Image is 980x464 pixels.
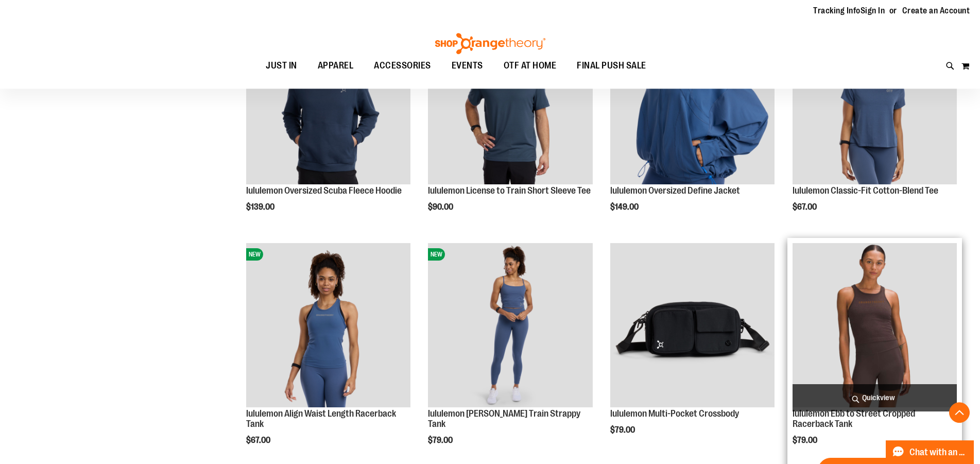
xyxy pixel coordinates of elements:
a: lululemon Oversized Scuba Fleece Hoodie [246,185,402,196]
span: $67.00 [246,436,272,445]
a: JUST IN [255,54,307,78]
div: product [241,15,416,238]
a: Quickview [793,384,957,411]
span: FINAL PUSH SALE [577,54,646,77]
img: lululemon Oversized Scuba Fleece Hoodie [246,20,410,184]
a: lululemon Classic-Fit Cotton-Blend Tee [793,185,938,196]
div: product [605,15,780,238]
a: lululemon Classic-Fit Cotton-Blend TeeNEW [793,20,957,186]
span: $67.00 [793,202,818,212]
button: Chat with an Expert [886,440,974,464]
a: Create an Account [902,5,970,16]
span: APPAREL [318,54,354,77]
a: lululemon Oversized Scuba Fleece HoodieNEW [246,20,410,186]
a: lululemon Oversized Define JacketNEW [610,20,775,186]
div: product [787,15,962,238]
button: Back To Top [949,402,970,423]
img: lululemon Multi-Pocket Crossbody [610,243,775,407]
a: EVENTS [441,54,493,78]
a: lululemon Align Waist Length Racerback Tank [246,408,396,429]
a: lululemon Multi-Pocket Crossbody [610,243,775,409]
img: lululemon Wunder Train Strappy Tank [428,243,592,407]
span: NEW [246,248,263,261]
span: Chat with an Expert [909,448,968,457]
span: $79.00 [793,436,819,445]
a: lululemon Align Waist Length Racerback TankNEW [246,243,410,409]
a: lululemon Multi-Pocket Crossbody [610,408,739,419]
div: product [423,15,597,238]
a: lululemon License to Train Short Sleeve TeeNEW [428,20,592,186]
a: APPAREL [307,54,364,77]
span: ACCESSORIES [374,54,431,77]
a: Tracking Info [813,5,861,16]
span: OTF AT HOME [504,54,557,77]
a: lululemon License to Train Short Sleeve Tee [428,185,591,196]
a: ACCESSORIES [364,54,441,78]
img: lululemon Align Waist Length Racerback Tank [246,243,410,407]
a: lululemon Wunder Train Strappy TankNEW [428,243,592,409]
img: lululemon Oversized Define Jacket [610,20,775,184]
a: OTF AT HOME [493,54,567,78]
a: lululemon [PERSON_NAME] Train Strappy Tank [428,408,580,429]
span: $90.00 [428,202,455,212]
img: lululemon Classic-Fit Cotton-Blend Tee [793,20,957,184]
div: product [605,238,780,461]
span: JUST IN [266,54,297,77]
img: lululemon Ebb to Street Cropped Racerback Tank [793,243,957,407]
a: FINAL PUSH SALE [566,54,657,78]
img: lululemon License to Train Short Sleeve Tee [428,20,592,184]
a: lululemon Ebb to Street Cropped Racerback Tank [793,408,915,429]
a: lululemon Ebb to Street Cropped Racerback Tank [793,243,957,409]
span: $79.00 [428,436,454,445]
span: $139.00 [246,202,276,212]
a: lululemon Oversized Define Jacket [610,185,740,196]
span: $79.00 [610,425,637,435]
span: $149.00 [610,202,640,212]
span: EVENTS [452,54,483,77]
a: Sign In [861,5,885,16]
img: Shop Orangetheory [434,33,547,55]
span: NEW [428,248,445,261]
